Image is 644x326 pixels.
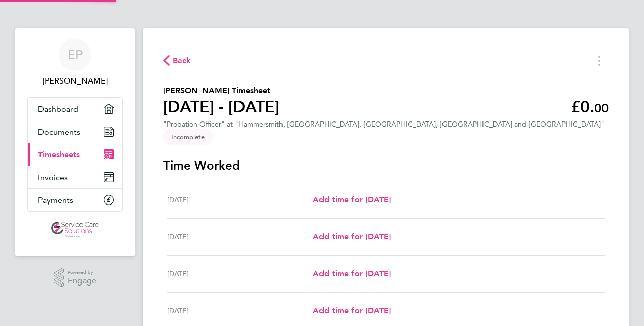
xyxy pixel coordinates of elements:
[28,143,122,166] a: Timesheets
[68,268,96,277] span: Powered by
[28,120,122,143] a: Documents
[313,305,391,317] a: Add time for [DATE]
[173,55,191,67] span: Back
[313,194,391,206] a: Add time for [DATE]
[163,54,191,67] button: Back
[68,277,96,286] span: Engage
[167,194,313,206] div: [DATE]
[28,189,122,211] a: Payments
[163,85,279,97] h2: [PERSON_NAME] Timesheet
[27,38,123,87] a: EP[PERSON_NAME]
[167,305,313,317] div: [DATE]
[313,231,391,243] a: Add time for [DATE]
[167,268,313,280] div: [DATE]
[313,268,391,280] a: Add time for [DATE]
[27,75,123,87] span: Emma-Jane Purnell
[15,28,135,256] nav: Main navigation
[68,48,83,61] span: EP
[38,173,68,182] span: Invoices
[51,222,99,238] img: servicecare-logo-retina.png
[27,222,123,238] a: Go to home page
[163,120,605,129] div: "Probation Officer" at "Hammersmith, [GEOGRAPHIC_DATA], [GEOGRAPHIC_DATA], [GEOGRAPHIC_DATA] and ...
[167,231,313,243] div: [DATE]
[163,97,279,117] h1: [DATE] - [DATE]
[38,127,80,137] span: Documents
[571,97,609,116] app-decimal: £0.
[313,269,391,278] span: Add time for [DATE]
[38,195,73,205] span: Payments
[54,268,97,288] a: Powered byEngage
[590,53,609,68] button: Timesheets Menu
[28,166,122,188] a: Invoices
[28,98,122,120] a: Dashboard
[163,129,213,145] span: This timesheet is Incomplete.
[313,306,391,315] span: Add time for [DATE]
[594,101,609,115] span: 00
[313,232,391,241] span: Add time for [DATE]
[313,195,391,205] span: Add time for [DATE]
[163,157,609,174] h3: Time Worked
[38,104,78,114] span: Dashboard
[38,150,80,159] span: Timesheets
